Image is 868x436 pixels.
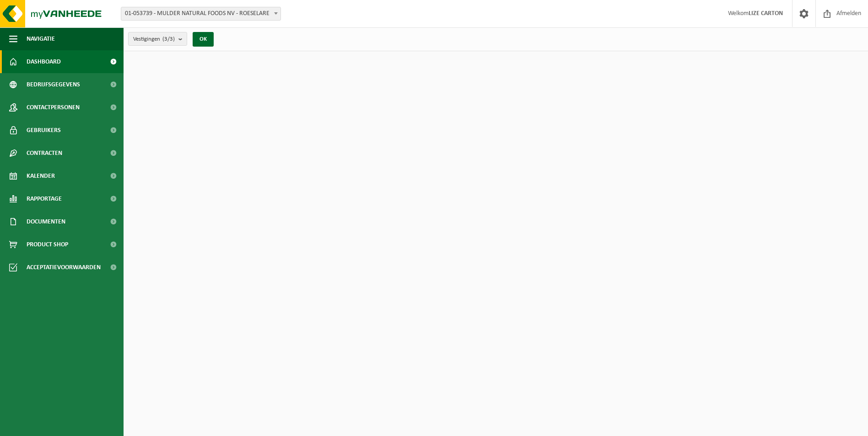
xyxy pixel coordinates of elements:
[27,27,55,50] span: Navigatie
[27,142,62,165] span: Contracten
[27,119,61,142] span: Gebruikers
[27,233,68,256] span: Product Shop
[121,7,280,20] span: 01-053739 - MULDER NATURAL FOODS NV - ROESELARE
[121,7,281,21] span: 01-053739 - MULDER NATURAL FOODS NV - ROESELARE
[193,32,214,47] button: OK
[27,73,80,96] span: Bedrijfsgegevens
[27,50,61,73] span: Dashboard
[27,256,101,279] span: Acceptatievoorwaarden
[133,32,175,46] span: Vestigingen
[128,32,187,46] button: Vestigingen(3/3)
[749,10,783,17] strong: LIZE CARTON
[27,165,55,187] span: Kalender
[162,36,175,42] count: (3/3)
[27,210,65,233] span: Documenten
[27,187,62,210] span: Rapportage
[27,96,80,119] span: Contactpersonen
